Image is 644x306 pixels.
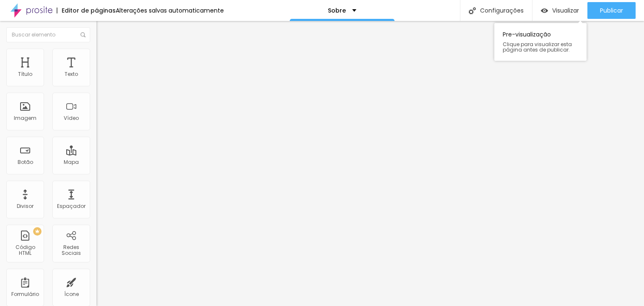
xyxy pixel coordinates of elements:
div: Mapa [64,159,79,165]
img: Icone [469,7,476,14]
div: Botão [18,159,33,165]
img: Icone [80,32,86,37]
div: Texto [65,71,78,77]
div: Imagem [14,115,36,121]
div: Vídeo [64,115,79,121]
span: Visualizar [552,7,579,14]
div: Ícone [64,291,79,297]
button: Publicar [587,2,636,19]
div: Redes Sociais [55,244,88,257]
div: Título [18,71,32,77]
p: Sobre [328,8,346,13]
span: Publicar [600,7,623,14]
div: Pre-visualização [494,23,587,61]
div: Código HTML [8,244,42,257]
button: Visualizar [532,2,587,19]
span: Clique para visualizar esta página antes de publicar. [503,41,578,52]
div: Editor de páginas [57,8,116,13]
div: Alterações salvas automaticamente [116,8,224,13]
div: Divisor [17,203,34,209]
img: view-1.svg [541,7,548,14]
div: Espaçador [57,203,86,209]
div: Formulário [11,291,39,297]
input: Buscar elemento [6,27,90,42]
